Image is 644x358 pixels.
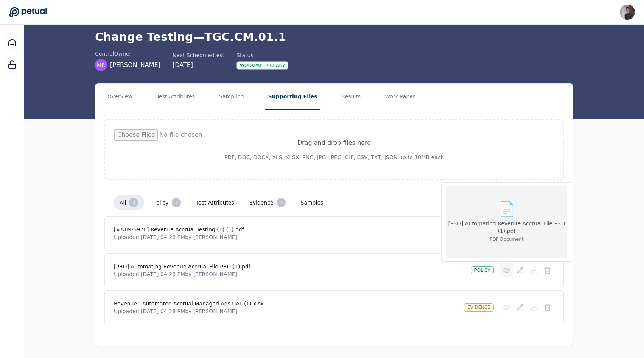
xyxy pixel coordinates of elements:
div: 1 [172,198,181,207]
button: policy 1 [147,195,187,210]
div: 1 [277,198,286,207]
button: Add/Edit Description [513,263,527,277]
button: Preview File (hover for quick preview, click for full view) [500,301,513,314]
button: all 3 [114,195,144,210]
div: 📄 [446,201,567,217]
button: Download File [527,263,541,277]
button: Supporting Files [265,84,320,110]
div: policy [471,266,494,274]
a: Dashboard [3,34,21,52]
div: [DATE] [173,60,224,70]
span: [PERSON_NAME] [110,60,160,70]
button: samples [295,196,330,209]
button: Add/Edit Description [513,301,527,314]
h4: [#ATM-6970] Revenue Accrual Testing (1) (1).pdf [114,226,451,233]
div: control Owner [95,50,160,57]
div: Workpaper Ready [236,61,288,70]
button: Preview File (hover for quick preview, click for full view) [500,263,513,277]
p: Uploaded [DATE] 04:28 PM by [PERSON_NAME] [114,307,458,315]
div: evidence [464,303,494,312]
button: Sampling [216,84,247,110]
p: Uploaded [DATE] 04:28 PM by [PERSON_NAME] [114,270,465,278]
h4: Revenue - Automated Accrual Managed Ads UAT (1).xlsx [114,300,458,307]
div: PDF Document [446,236,567,242]
p: Uploaded [DATE] 04:28 PM by [PERSON_NAME] [114,233,451,241]
div: 3 [129,198,138,207]
div: Status [236,51,288,59]
div: Next Scheduled test [173,51,224,59]
nav: Tabs [95,84,573,110]
button: test attributes [190,196,240,209]
img: Andrew Li [620,5,635,20]
button: Test Attributes [154,84,198,110]
div: [PRD] Automating Revenue Accrual File PRD (1).pdf [446,220,567,235]
button: Overview [104,84,135,110]
button: Delete File [541,263,554,277]
a: Go to Dashboard [9,7,47,17]
button: Download File [527,301,541,314]
button: Delete File [541,301,554,314]
h1: Change Testing — TGC.CM.01.1 [95,30,573,44]
button: Work Paper [382,84,418,110]
span: MR [97,61,105,69]
button: Results [339,84,364,110]
a: SOC [3,56,21,74]
button: evidence 1 [243,195,292,210]
h4: [PRD] Automating Revenue Accrual File PRD (1).pdf [114,263,465,270]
